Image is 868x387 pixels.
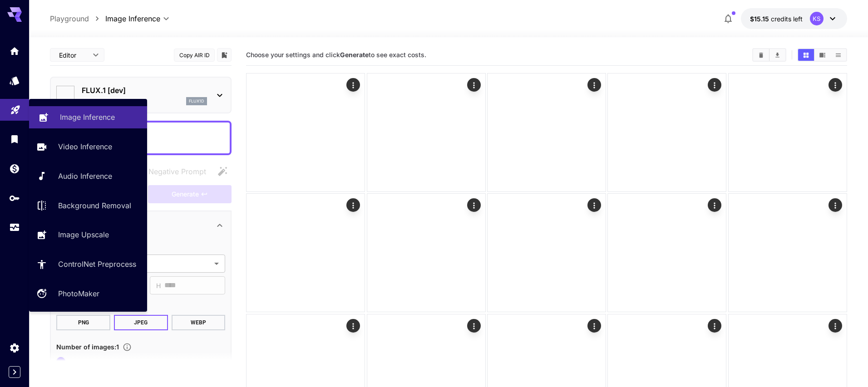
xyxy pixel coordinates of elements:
[797,48,847,62] div: Show media in grid viewShow media in video viewShow media in list view
[346,78,360,92] div: Actions
[29,253,147,275] a: ControlNet Preprocess
[105,13,160,24] span: Image Inference
[741,8,847,29] button: $15.14957
[810,12,824,25] div: KS
[148,166,206,177] span: Negative Prompt
[50,13,105,24] nav: breadcrumb
[59,50,87,60] span: Editor
[246,51,426,59] span: Choose your settings and click to see exact costs.
[467,319,481,333] div: Actions
[114,315,168,330] button: JPEG
[587,198,601,212] div: Actions
[29,106,147,128] a: Image Inference
[830,49,846,61] button: Show media in list view
[769,49,785,61] button: Download All
[119,343,135,352] button: Specify how many images to generate in a single request. Each image generation will be charged se...
[174,49,215,62] button: Copy AIR ID
[346,198,360,212] div: Actions
[467,198,481,212] div: Actions
[829,198,842,212] div: Actions
[814,49,830,61] button: Show media in video view
[829,319,842,333] div: Actions
[9,75,20,86] div: Models
[467,78,481,92] div: Actions
[587,78,601,92] div: Actions
[829,78,842,92] div: Actions
[708,198,721,212] div: Actions
[156,280,161,291] span: H
[753,49,769,61] button: Clear All
[346,319,360,333] div: Actions
[58,229,109,240] p: Image Upscale
[58,200,131,211] p: Background Removal
[9,163,20,174] div: Wallet
[58,141,112,152] p: Video Inference
[9,342,20,353] div: Settings
[56,343,119,351] span: Number of images : 1
[708,78,721,92] div: Actions
[708,319,721,333] div: Actions
[29,283,147,305] a: PhotoMaker
[29,165,147,187] a: Audio Inference
[58,171,112,181] p: Audio Inference
[220,49,228,60] button: Add to library
[56,315,110,330] button: PNG
[58,259,136,269] p: ControlNet Preprocess
[750,15,771,23] span: $15.15
[9,192,20,204] div: API Keys
[189,98,204,104] p: flux1d
[9,222,20,233] div: Usage
[340,51,369,59] b: Generate
[29,194,147,216] a: Background Removal
[9,45,20,57] div: Home
[9,133,20,145] div: Library
[587,319,601,333] div: Actions
[29,224,147,246] a: Image Upscale
[752,48,786,62] div: Clear AllDownload All
[29,136,147,158] a: Video Inference
[798,49,814,61] button: Show media in grid view
[9,366,20,378] button: Expand sidebar
[771,15,803,23] span: credits left
[130,166,213,177] span: Negative prompts are not compatible with the selected model.
[58,288,99,299] p: PhotoMaker
[82,85,207,96] p: FLUX.1 [dev]
[60,112,115,122] p: Image Inference
[50,13,89,24] p: Playground
[750,14,803,24] div: $15.14957
[172,315,226,330] button: WEBP
[10,101,21,113] div: Playground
